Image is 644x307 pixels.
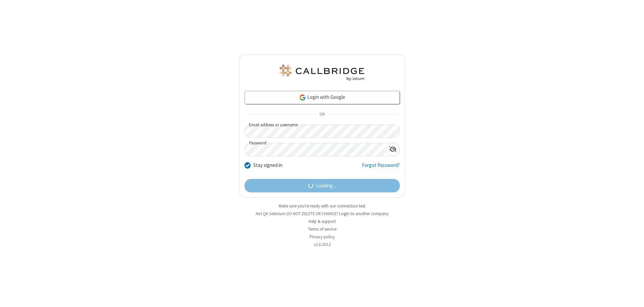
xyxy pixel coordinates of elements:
a: Login with Google [245,91,400,104]
img: QA Selenium DO NOT DELETE OR CHANGE [278,65,366,81]
a: Help & support [309,219,336,224]
span: Loading... [316,182,336,190]
a: Forgot Password? [362,162,400,174]
img: google-icon.png [299,94,306,101]
button: Loading... [245,179,400,192]
input: Email address or username [245,125,400,138]
li: Not QA Selenium DO NOT DELETE OR CHANGE? [239,210,405,217]
iframe: Chat [627,290,639,302]
span: OR [317,110,327,119]
li: v2.6.353.2 [239,241,405,248]
a: Privacy policy [310,234,335,240]
a: Make sure you're ready with our connection test [279,203,365,209]
a: Terms of service [308,226,336,232]
button: Login to another company [339,210,388,217]
label: Stay signed in [253,162,282,169]
input: Password [245,143,386,156]
div: Show password [386,143,399,156]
